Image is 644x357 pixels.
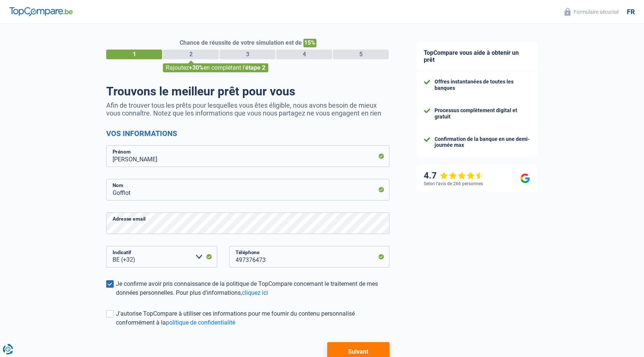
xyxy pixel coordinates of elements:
[424,181,483,186] div: Selon l’avis de 266 personnes
[245,64,265,71] span: étape 2
[416,42,537,71] div: TopCompare vous aide à obtenir un prêt
[242,289,268,296] a: cliquez ici
[276,50,332,59] div: 4
[106,129,389,138] h2: Vos informations
[229,246,389,268] input: 401020304
[106,50,162,59] div: 1
[116,309,389,327] div: J'autorise TopCompare à utiliser ces informations pour me fournir du contenu personnalisé conform...
[106,84,389,98] h1: Trouvons le meilleur prêt pour vous
[303,39,316,47] span: 15%
[435,107,530,120] div: Processus complètement digital et gratuit
[180,39,302,46] span: Chance de réussite de votre simulation est de
[106,101,389,117] p: Afin de trouver tous les prêts pour lesquelles vous êtes éligible, nous avons besoin de mieux vou...
[627,8,635,16] div: fr
[166,319,235,326] a: politique de confidentialité
[189,64,203,71] span: +30%
[333,50,389,59] div: 5
[560,6,623,18] button: Formulaire sécurisé
[163,50,219,59] div: 2
[435,79,530,91] div: Offres instantanées de toutes les banques
[116,279,389,297] div: Je confirme avoir pris connaissance de la politique de TopCompare concernant le traitement de mes...
[435,136,530,149] div: Confirmation de la banque en une demi-journée max
[424,170,484,181] div: 4.7
[163,63,268,72] div: Rajoutez en complétant l'
[9,7,73,16] img: TopCompare Logo
[220,50,275,59] div: 3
